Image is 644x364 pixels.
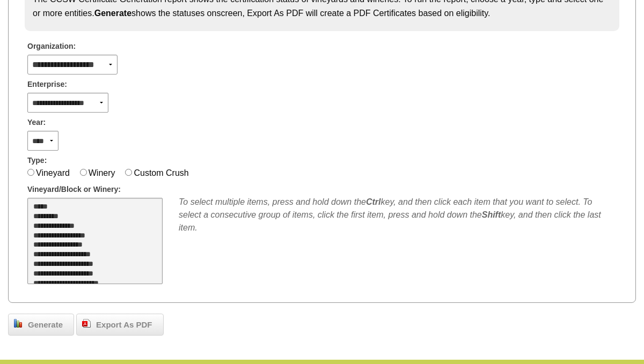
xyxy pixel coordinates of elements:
span: Year: [27,117,46,128]
b: Shift [482,210,501,219]
label: Vineyard [36,168,70,177]
label: Custom Crush [134,168,188,177]
label: Winery [89,168,115,177]
span: Type: [27,155,47,166]
span: Export As PDF [91,319,157,331]
span: Organization: [27,41,76,52]
div: To select multiple items, press and hold down the key, and then click each item that you want to ... [179,196,617,234]
a: Export As PDF [76,314,163,336]
img: doc_pdf.png [82,319,91,328]
span: Vineyard/Block or Winery: [27,184,121,195]
strong: Generate [94,9,131,18]
a: Generate [8,314,74,336]
img: chart_bar.png [14,319,23,328]
b: Ctrl [366,197,381,206]
span: Generate [23,319,68,331]
span: Enterprise: [27,79,67,90]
